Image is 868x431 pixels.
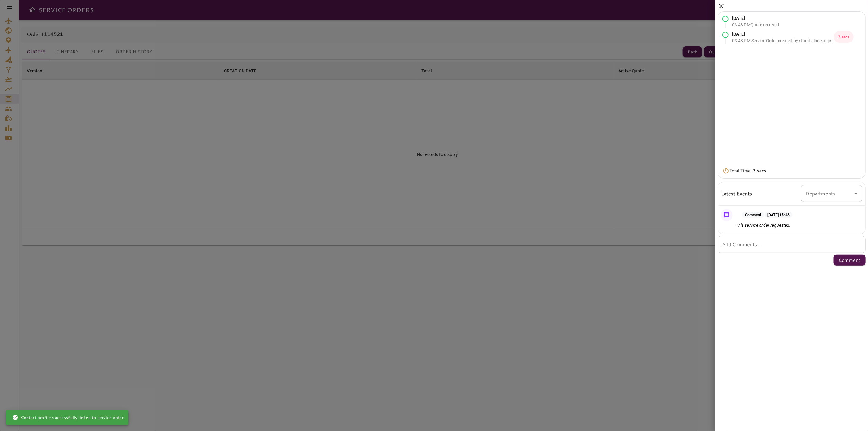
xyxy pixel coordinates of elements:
[834,255,866,266] button: Comment
[721,190,752,197] h6: Latest Events
[722,211,731,219] img: Message Icon
[729,168,766,174] p: Total Time:
[753,168,766,174] b: 3 secs
[742,212,765,218] p: Comment
[736,222,793,229] p: This service order requested:
[765,212,793,218] p: [DATE] 15:48
[852,189,860,198] button: Open
[732,38,834,44] p: 03:48 PM : Service Order created by stand alone apps.
[834,31,854,43] p: 3 secs
[732,15,779,22] p: [DATE]
[732,31,834,38] p: [DATE]
[838,256,861,264] p: Comment
[732,22,779,28] p: 03:48 PM Quote received
[12,412,124,423] div: Contact profile successfully linked to service order
[722,168,729,174] img: Timer Icon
